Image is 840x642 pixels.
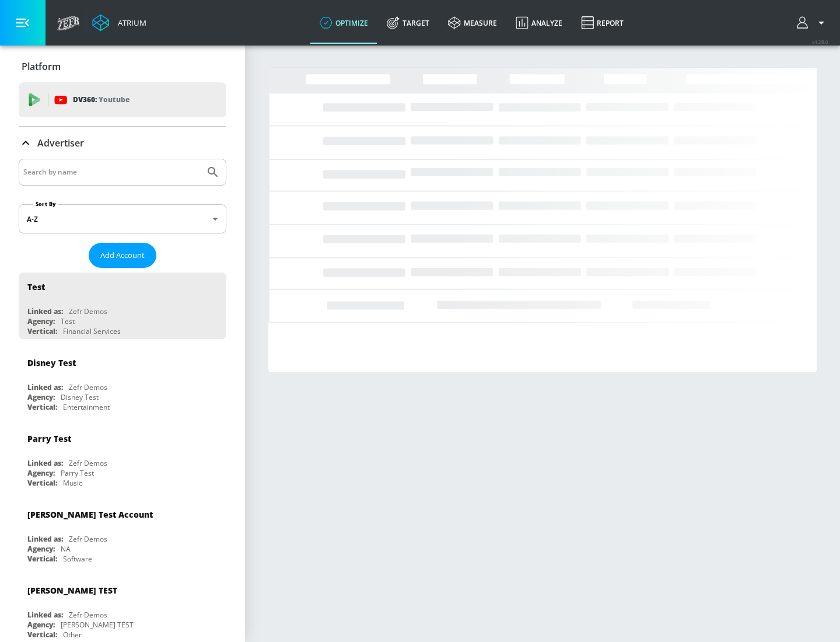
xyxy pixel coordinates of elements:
[19,204,226,233] div: A-Z
[92,14,146,32] a: Atrium
[100,249,145,262] span: Add Account
[113,18,146,28] div: Atrium
[27,509,153,520] div: [PERSON_NAME] Test Account
[89,243,156,268] button: Add Account
[310,2,377,44] a: optimize
[27,392,55,402] div: Agency:
[61,468,94,478] div: Parry Test
[19,273,226,339] div: TestLinked as:Zefr DemosAgency:TestVertical:Financial Services
[69,534,107,544] div: Zefr Demos
[27,402,57,412] div: Vertical:
[27,585,117,596] div: [PERSON_NAME] TEST
[61,392,99,402] div: Disney Test
[27,433,71,444] div: Parry Test
[27,281,45,292] div: Test
[27,306,63,316] div: Linked as:
[19,424,226,491] div: Parry TestLinked as:Zefr DemosAgency:Parry TestVertical:Music
[63,402,110,412] div: Entertainment
[27,620,55,630] div: Agency:
[572,2,633,44] a: Report
[812,39,828,45] span: v 4.28.0
[63,326,121,336] div: Financial Services
[19,500,226,567] div: [PERSON_NAME] Test AccountLinked as:Zefr DemosAgency:NAVertical:Software
[19,82,226,117] div: DV360: Youtube
[19,50,226,83] div: Platform
[61,316,75,326] div: Test
[27,382,63,392] div: Linked as:
[27,544,55,554] div: Agency:
[27,468,55,478] div: Agency:
[27,630,57,640] div: Vertical:
[27,610,63,620] div: Linked as:
[37,137,84,149] p: Advertiser
[19,127,226,159] div: Advertiser
[27,534,63,544] div: Linked as:
[22,60,61,73] p: Platform
[99,93,129,106] p: Youtube
[27,478,57,488] div: Vertical:
[69,458,107,468] div: Zefr Demos
[69,610,107,620] div: Zefr Demos
[27,316,55,326] div: Agency:
[63,478,82,488] div: Music
[19,348,226,415] div: Disney TestLinked as:Zefr DemosAgency:Disney TestVertical:Entertainment
[73,93,129,106] p: DV360:
[439,2,506,44] a: measure
[377,2,439,44] a: Target
[69,306,107,316] div: Zefr Demos
[27,554,57,564] div: Vertical:
[33,200,58,208] label: Sort By
[506,2,572,44] a: Analyze
[23,165,200,180] input: Search by name
[63,554,92,564] div: Software
[27,458,63,468] div: Linked as:
[27,326,57,336] div: Vertical:
[27,357,76,368] div: Disney Test
[61,544,71,554] div: NA
[63,630,82,640] div: Other
[69,382,107,392] div: Zefr Demos
[61,620,134,630] div: [PERSON_NAME] TEST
